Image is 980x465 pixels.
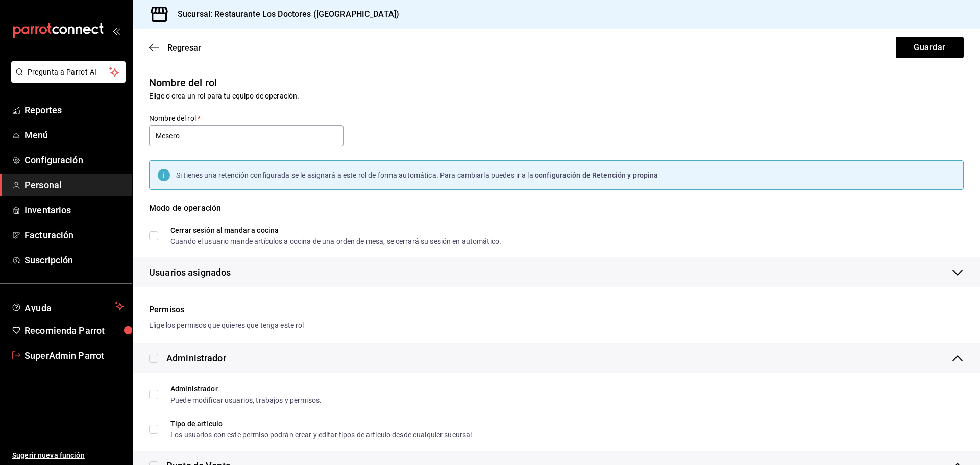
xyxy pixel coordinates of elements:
div: Puede modificar usuarios, trabajos y permisos. [170,397,322,404]
button: open_drawer_menu [112,27,120,35]
div: Los usuarios con este permiso podrán crear y editar tipos de articulo desde cualquier sucursal [170,431,472,438]
label: Nombre del rol [149,115,344,122]
button: Pregunta a Parrot AI [11,61,126,83]
div: Administrador [170,385,322,393]
span: Usuarios asignados [149,265,231,279]
span: Si tienes una retención configurada se le asignará a este rol de forma automática. Para cambiarla... [176,171,535,179]
span: Inventarios [24,203,124,217]
a: Pregunta a Parrot AI [7,74,126,85]
div: Modo de operación [149,202,964,227]
span: Configuración [24,153,124,167]
span: Pregunta a Parrot AI [28,67,110,78]
span: Suscripción [24,253,124,267]
span: Recomienda Parrot [24,324,124,337]
button: Regresar [149,43,201,53]
button: Guardar [896,37,964,58]
span: Menú [24,128,124,142]
span: Sugerir nueva función [12,450,124,461]
span: configuración de Retención y propina [535,171,658,179]
span: Facturación [24,228,124,242]
div: Permisos [149,304,964,316]
div: Cuando el usuario mande artículos a cocina de una orden de mesa, se cerrará su sesión en automático. [170,238,501,245]
span: Regresar [167,43,201,53]
div: Tipo de artículo [170,420,472,427]
div: Cerrar sesión al mandar a cocina [170,227,501,234]
div: Administrador [166,351,226,365]
span: Elige o crea un rol para tu equipo de operación. [149,92,299,100]
h6: Nombre del rol [149,75,964,91]
div: Elige los permisos que quieres que tenga este rol [149,320,964,331]
span: Reportes [24,103,124,117]
span: Personal [24,178,124,192]
span: SuperAdmin Parrot [24,349,124,362]
span: Ayuda [24,300,111,312]
h3: Sucursal: Restaurante Los Doctores ([GEOGRAPHIC_DATA]) [169,8,399,20]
